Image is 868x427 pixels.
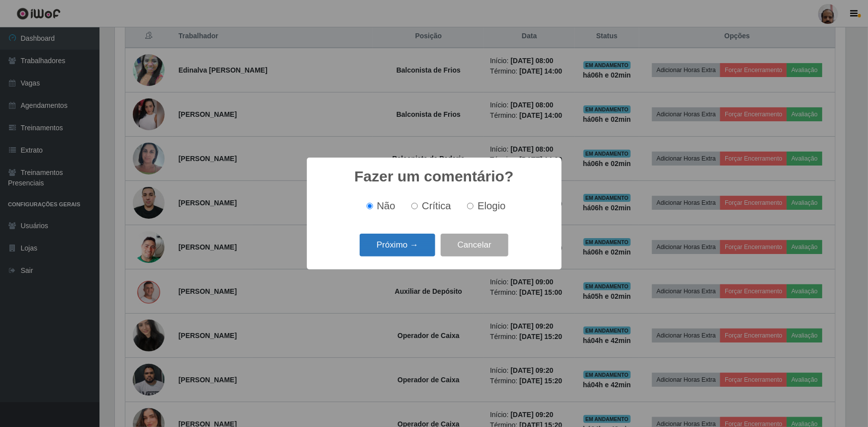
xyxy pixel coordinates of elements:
[467,203,474,209] input: Elogio
[422,200,451,211] span: Crítica
[354,168,513,185] h2: Fazer um comentário?
[441,234,508,257] button: Cancelar
[367,203,373,209] input: Não
[360,234,435,257] button: Próximo →
[411,203,418,209] input: Crítica
[377,200,395,211] span: Não
[478,200,505,211] span: Elogio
